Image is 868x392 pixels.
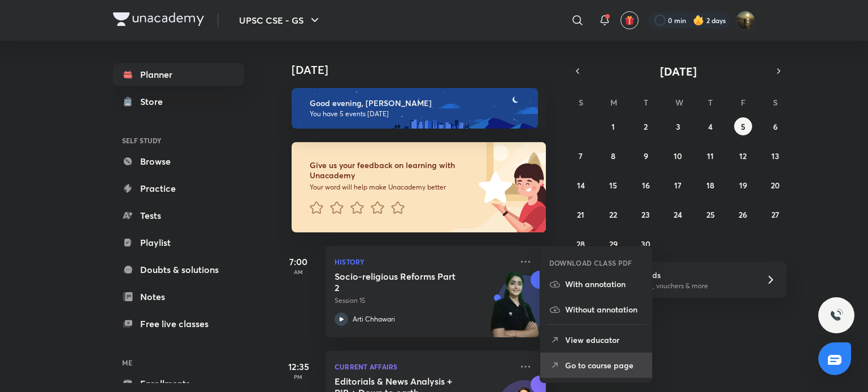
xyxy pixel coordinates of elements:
[771,151,779,161] abbr: September 13, 2025
[576,239,585,249] abbr: September 28, 2025
[310,109,528,118] p: You have 5 events [DATE]
[292,88,538,129] img: evening
[739,151,747,161] abbr: September 12, 2025
[644,121,648,132] abbr: September 2, 2025
[604,147,622,165] button: September 8, 2025
[641,209,650,220] abbr: September 23, 2025
[676,121,680,132] abbr: September 3, 2025
[773,121,778,132] abbr: September 6, 2025
[766,205,784,223] button: September 27, 2025
[613,269,752,281] h6: Refer friends
[113,177,244,200] a: Practice
[565,303,643,315] p: Without annotation
[572,235,590,253] button: September 28, 2025
[637,176,655,194] button: September 16, 2025
[644,97,648,108] abbr: Tuesday
[741,121,745,132] abbr: September 5, 2025
[734,176,752,194] button: September 19, 2025
[701,117,719,135] button: September 4, 2025
[611,121,615,132] abbr: September 1, 2025
[739,180,747,191] abbr: September 19, 2025
[577,180,585,191] abbr: September 14, 2025
[579,151,583,161] abbr: September 7, 2025
[741,97,745,108] abbr: Friday
[292,63,557,77] h4: [DATE]
[669,176,687,194] button: September 17, 2025
[335,296,512,306] p: Session 15
[708,97,713,108] abbr: Thursday
[609,239,618,249] abbr: September 29, 2025
[585,63,771,79] button: [DATE]
[734,147,752,165] button: September 12, 2025
[766,176,784,194] button: September 20, 2025
[637,205,655,223] button: September 23, 2025
[572,176,590,194] button: September 14, 2025
[276,373,321,380] p: PM
[565,359,643,371] p: Go to course page
[604,205,622,223] button: September 22, 2025
[669,117,687,135] button: September 3, 2025
[113,12,204,29] a: Company Logo
[766,147,784,165] button: September 13, 2025
[674,151,682,161] abbr: September 10, 2025
[113,90,244,113] a: Store
[771,180,780,191] abbr: September 20, 2025
[706,209,715,220] abbr: September 25, 2025
[232,9,328,32] button: UPSC CSE - GS
[440,142,546,232] img: feedback_image
[310,160,475,180] h6: Give us your feedback on learning with Unacademy
[310,98,528,108] h6: Good evening, [PERSON_NAME]
[113,204,244,227] a: Tests
[609,180,617,191] abbr: September 15, 2025
[335,255,512,268] p: History
[734,205,752,223] button: September 26, 2025
[739,209,747,220] abbr: September 26, 2025
[113,150,244,173] a: Browse
[669,147,687,165] button: September 10, 2025
[669,205,687,223] button: September 24, 2025
[701,147,719,165] button: September 11, 2025
[335,360,512,373] p: Current Affairs
[484,271,546,349] img: unacademy
[644,151,648,161] abbr: September 9, 2025
[708,121,713,132] abbr: September 4, 2025
[637,147,655,165] button: September 9, 2025
[674,209,682,220] abbr: September 24, 2025
[609,209,617,220] abbr: September 22, 2025
[706,180,714,191] abbr: September 18, 2025
[113,231,244,254] a: Playlist
[579,97,583,108] abbr: Sunday
[113,63,244,86] a: Planner
[113,258,244,281] a: Doubts & solutions
[113,12,204,26] img: Company Logo
[113,131,244,150] h6: SELF STUDY
[572,205,590,223] button: September 21, 2025
[613,281,752,291] p: Win a laptop, vouchers & more
[637,117,655,135] button: September 2, 2025
[830,309,843,322] img: ttu
[734,117,752,135] button: September 5, 2025
[766,117,784,135] button: September 6, 2025
[637,235,655,253] button: September 30, 2025
[620,11,639,29] button: avatar
[113,312,244,335] a: Free live classes
[276,360,321,373] h5: 12:35
[140,95,170,108] div: Store
[707,151,714,161] abbr: September 11, 2025
[701,176,719,194] button: September 18, 2025
[335,271,475,293] h5: Socio-religious Reforms Part 2
[276,255,321,268] h5: 7:00
[674,180,682,191] abbr: September 17, 2025
[353,314,395,324] p: Arti Chhawari
[604,235,622,253] button: September 29, 2025
[565,278,643,290] p: With annotation
[642,180,650,191] abbr: September 16, 2025
[565,334,643,346] p: View educator
[675,97,683,108] abbr: Wednesday
[577,209,584,220] abbr: September 21, 2025
[660,64,697,79] span: [DATE]
[572,147,590,165] button: September 7, 2025
[276,268,321,275] p: AM
[549,258,632,268] h6: DOWNLOAD CLASS PDF
[693,15,704,26] img: streak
